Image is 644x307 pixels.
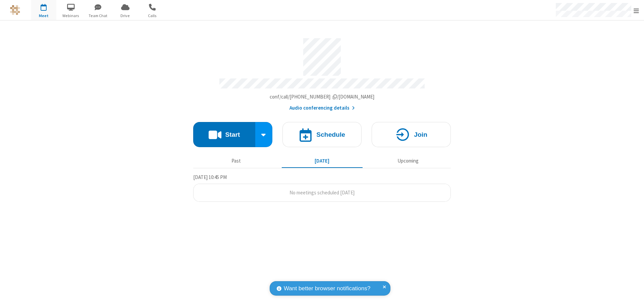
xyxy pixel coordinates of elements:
[31,13,56,19] span: Meet
[193,122,255,147] button: Start
[58,13,84,19] span: Webinars
[270,93,375,101] button: Copy my meeting room linkCopy my meeting room link
[140,13,165,19] span: Calls
[193,173,451,202] section: Today's Meetings
[282,155,363,167] button: [DATE]
[193,174,227,180] span: [DATE] 10:45 PM
[193,33,451,112] section: Account details
[196,155,277,167] button: Past
[289,104,355,112] button: Audio conferencing details
[10,5,20,15] img: QA Selenium DO NOT DELETE OR CHANGE
[225,131,240,138] h4: Start
[289,189,355,196] span: No meetings scheduled [DATE]
[270,94,375,100] span: Copy my meeting room link
[255,122,273,147] div: Start conference options
[316,131,345,138] h4: Schedule
[368,155,448,167] button: Upcoming
[113,13,138,19] span: Drive
[372,122,451,147] button: Join
[414,131,427,138] h4: Join
[86,13,111,19] span: Team Chat
[284,284,370,293] span: Want better browser notifications?
[282,122,362,147] button: Schedule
